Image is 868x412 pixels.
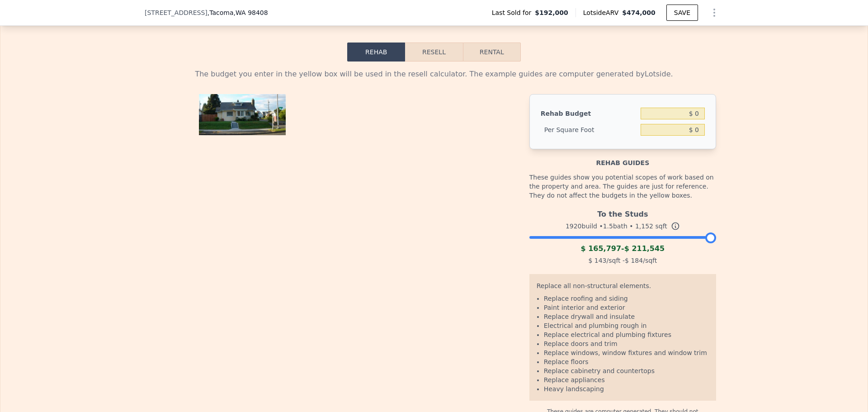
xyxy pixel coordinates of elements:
[541,105,637,122] div: Rehab Budget
[537,281,709,294] div: Replace all non-structural elements.
[635,223,653,230] span: 1,152
[492,8,535,17] span: Last Sold for
[544,294,709,303] li: Replace roofing and siding
[544,339,709,348] li: Replace doors and trim
[580,244,621,253] span: $ 165,797
[544,321,709,330] li: Electrical and plumbing rough in
[544,330,709,339] li: Replace electrical and plumbing fixtures
[208,8,268,17] span: , Tacoma
[666,5,698,21] button: SAVE
[234,9,268,16] span: , WA 98408
[544,366,709,375] li: Replace cabinetry and countertops
[152,69,716,80] div: The budget you enter in the yellow box will be used in the resell calculator. The example guides ...
[347,43,405,62] button: Rehab
[544,348,709,357] li: Replace windows, window fixtures and window trim
[463,43,521,62] button: Rental
[529,243,716,254] div: -
[529,254,716,267] div: /sqft - /sqft
[544,357,709,366] li: Replace floors
[588,257,606,264] span: $ 143
[405,43,462,62] button: Resell
[145,8,208,17] span: [STREET_ADDRESS]
[544,303,709,312] li: Paint interior and exterior
[625,257,643,264] span: $ 184
[544,312,709,321] li: Replace drywall and insulate
[199,94,286,135] img: Property Photo 1
[705,4,723,22] button: Show Options
[529,149,716,167] div: Rehab guides
[529,205,716,220] div: To the Studs
[544,375,709,384] li: Replace appliances
[529,220,716,232] div: 1920 build • 1.5 bath • sqft
[529,167,716,205] div: These guides show you potential scopes of work based on the property and area. The guides are jus...
[624,244,665,253] span: $ 211,545
[622,9,656,16] span: $474,000
[535,8,568,17] span: $192,000
[544,384,709,393] li: Heavy landscaping
[583,8,622,17] span: Lotside ARV
[541,122,637,138] div: Per Square Foot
